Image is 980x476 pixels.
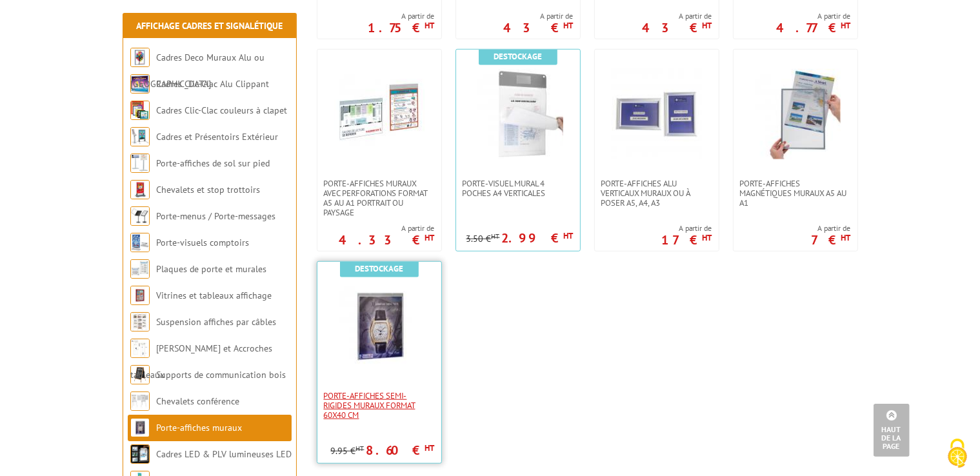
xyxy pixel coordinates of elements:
[156,237,249,248] a: Porte-visuels comptoirs
[130,312,150,332] img: Suspension affiches par câbles
[662,223,712,233] span: A partir de
[662,236,712,244] p: 17 €
[504,11,574,21] span: A partir de
[130,392,150,411] img: Chevalets conférence
[339,223,435,233] span: A partir de
[368,11,435,21] span: A partir de
[777,11,851,21] span: A partir de
[643,24,712,32] p: 43 €
[841,232,851,243] sup: HT
[425,232,435,243] sup: HT
[463,179,574,198] span: Porte-Visuel mural 4 poches A4 verticales
[504,24,574,32] p: 43 €
[841,20,851,31] sup: HT
[317,391,441,420] a: Porte-affiches semi-rigides muraux format 60x40 cm
[368,24,435,32] p: 1.75 €
[130,154,150,173] img: Porte-affiches de sol sur pied
[734,179,857,208] a: Porte-affiches magnétiques muraux A5 au A1
[130,48,150,67] img: Cadres Deco Muraux Alu ou Bois
[643,11,712,21] span: A partir de
[703,20,712,31] sup: HT
[564,20,574,31] sup: HT
[601,179,712,208] span: Porte-affiches alu verticaux muraux ou à poser A5, A4, A3
[317,179,441,217] a: Porte-affiches muraux avec perforations format A5 au A1 portrait ou paysage
[130,206,150,226] img: Porte-menus / Porte-messages
[156,184,260,195] a: Chevalets et stop trottoirs
[777,24,851,32] p: 4.77 €
[740,179,851,208] span: Porte-affiches magnétiques muraux A5 au A1
[130,52,265,90] a: Cadres Deco Muraux Alu ou [GEOGRAPHIC_DATA]
[425,20,435,31] sup: HT
[130,339,150,358] img: Cimaises et Accroches tableaux
[156,78,269,90] a: Cadres Clic-Clac Alu Clippant
[366,446,435,454] p: 8.60 €
[466,234,500,244] p: 3.50 €
[324,391,435,420] span: Porte-affiches semi-rigides muraux format 60x40 cm
[612,69,702,159] img: Porte-affiches alu verticaux muraux ou à poser A5, A4, A3
[502,234,574,242] p: 2.99 €
[356,444,365,453] sup: HT
[334,281,425,372] img: Porte-affiches semi-rigides muraux format 60x40 cm
[494,51,542,62] b: Destockage
[130,342,272,381] a: [PERSON_NAME] et Accroches tableaux
[130,233,150,252] img: Porte-visuels comptoirs
[564,230,574,241] sup: HT
[812,236,851,244] p: 7 €
[156,157,270,169] a: Porte-affiches de sol sur pied
[156,210,275,222] a: Porte-menus / Porte-messages
[156,369,286,381] a: Supports de communication bois
[456,179,580,198] a: Porte-Visuel mural 4 poches A4 verticales
[935,432,980,476] button: Cookies (fenêtre modale)
[324,179,435,217] span: Porte-affiches muraux avec perforations format A5 au A1 portrait ou paysage
[156,395,239,407] a: Chevalets conférence
[355,263,403,274] b: Destockage
[156,131,278,143] a: Cadres et Présentoirs Extérieur
[425,442,435,453] sup: HT
[156,422,242,433] a: Porte-affiches muraux
[156,448,292,460] a: Cadres LED & PLV lumineuses LED
[130,180,150,199] img: Chevalets et stop trottoirs
[595,179,719,208] a: Porte-affiches alu verticaux muraux ou à poser A5, A4, A3
[750,69,841,159] img: Porte-affiches magnétiques muraux A5 au A1
[156,263,266,275] a: Plaques de porte et murales
[130,101,150,120] img: Cadres Clic-Clac couleurs à clapet
[130,259,150,279] img: Plaques de porte et murales
[703,232,712,243] sup: HT
[156,104,287,116] a: Cadres Clic-Clac couleurs à clapet
[874,404,910,457] a: Haut de la page
[492,232,500,241] sup: HT
[473,69,563,159] img: Porte-Visuel mural 4 poches A4 verticales
[130,286,150,305] img: Vitrines et tableaux affichage
[812,223,851,233] span: A partir de
[941,437,974,470] img: Cookies (fenêtre modale)
[130,444,150,464] img: Cadres LED & PLV lumineuses LED
[156,290,272,301] a: Vitrines et tableaux affichage
[130,127,150,146] img: Cadres et Présentoirs Extérieur
[156,316,276,328] a: Suspension affiches par câbles
[339,236,435,244] p: 4.33 €
[334,69,425,159] img: Porte-affiches muraux avec perforations format A5 au A1 portrait ou paysage
[331,446,365,456] p: 9.95 €
[136,20,283,32] a: Affichage Cadres et Signalétique
[130,418,150,437] img: Porte-affiches muraux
